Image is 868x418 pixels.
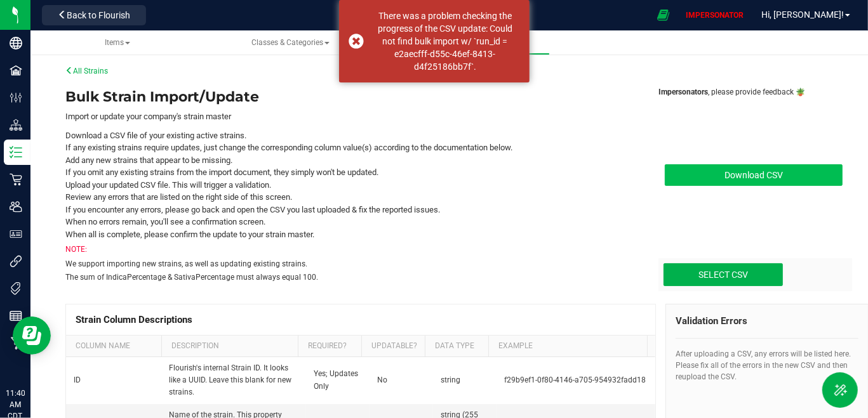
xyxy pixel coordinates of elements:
[361,336,425,357] th: Updatable?
[10,310,22,322] inline-svg: Reports
[488,336,647,357] th: Example
[10,255,22,268] inline-svg: Integrations
[10,173,22,186] inline-svg: Retail
[10,119,22,131] inline-svg: Distribution
[66,357,161,405] td: ID
[10,146,22,159] inline-svg: Inventory
[65,112,231,121] span: Import or update your company's strain master
[65,141,636,154] li: If any existing strains require updates, just change the corresponding column value(s) according ...
[649,3,678,27] span: Open Ecommerce Menu
[161,357,306,405] td: Flourish's internal Strain ID. It looks like a UUID. Leave this blank for new strains.
[306,357,370,405] td: Yes; Updates Only
[65,216,636,228] li: When no errors remain, you'll see a confirmation screen.
[10,37,22,49] inline-svg: Company
[67,10,130,20] span: Back to Flourish
[10,228,22,240] inline-svg: User Roles
[65,245,87,254] span: NOTE:
[65,166,636,179] li: If you omit any existing strains from the import document, they simply won't be updated.
[298,336,361,357] th: Required?
[676,314,858,329] div: Validation Errors
[371,10,520,73] div: There was a problem checking the progress of the CSV update: Could not find bulk import w/ `run_i...
[65,259,307,268] span: We support importing new strains, as well as updating existing strains.
[724,170,783,180] span: Download CSV
[681,10,749,21] p: IMPERSONATOR
[13,317,51,355] iframe: Resource center
[65,129,636,142] li: Download a CSV file of your existing active strains.
[161,336,298,357] th: Description
[497,357,655,405] td: f29b9ef1-0f80-4146-a705-954932fadd18
[10,200,22,213] inline-svg: Users
[65,88,259,105] span: Bulk Strain Import/Update
[42,5,146,25] button: Back to Flourish
[658,86,833,98] p: , please provide feedback 🪴
[65,67,108,75] a: All Strains
[65,191,636,204] li: Review any errors that are listed on the right side of this screen.
[10,282,22,295] inline-svg: Tags
[676,349,851,381] span: After uploading a CSV, any errors will be listed here. Please fix all of the errors in the new CS...
[65,273,318,282] span: The sum of IndicaPercentage & SativaPercentage must always equal 100.
[65,179,636,192] li: Upload your updated CSV file. This will trigger a validation.
[425,336,488,357] th: Data Type
[76,314,192,325] span: Strain Column Descriptions
[65,228,636,241] li: When all is complete, please confirm the update to your strain master.
[10,337,22,349] inline-svg: Manufacturing
[105,38,130,47] span: Items
[822,372,858,408] button: Toggle Menu
[664,263,783,286] div: Select CSV
[251,38,330,47] span: Classes & Categories
[65,154,636,167] li: Add any new strains that appear to be missing.
[10,64,22,77] inline-svg: Facilities
[10,91,22,104] inline-svg: Configuration
[658,88,708,96] b: Impersonators
[65,204,636,216] li: If you encounter any errors, please go back and open the CSV you last uploaded & fix the reported...
[370,357,433,405] td: No
[66,336,161,357] th: Column Name
[433,357,497,405] td: string
[761,10,844,20] span: Hi, [PERSON_NAME]!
